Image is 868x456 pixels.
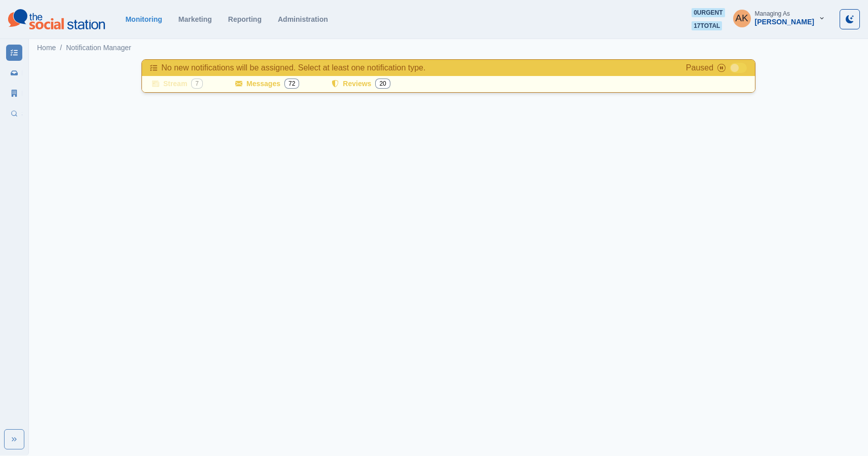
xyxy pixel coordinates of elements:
[6,45,22,61] a: Notification Manager
[692,21,722,30] span: 17 total
[284,79,299,89] span: 72
[692,8,725,17] span: 0 urgent
[725,8,834,28] button: Managing As[PERSON_NAME]
[161,62,425,74] p: No new notifications will be assigned. Select at least one notification type.
[735,6,748,30] div: Alex Kalogeropoulos
[6,65,22,81] a: Notification Inbox
[278,15,328,23] a: Administration
[178,15,212,23] a: Marketing
[125,15,162,23] a: Monitoring
[375,79,390,89] span: 20
[229,76,305,92] button: Messages72
[325,76,396,92] button: Reviews20
[37,43,56,53] a: Home
[755,10,790,17] div: Managing As
[66,43,131,53] a: Notification Manager
[191,79,203,89] span: 7
[37,43,131,53] nav: breadcrumb
[755,18,814,26] div: [PERSON_NAME]
[8,9,105,29] img: logoTextSVG.62801f218bc96a9b266caa72a09eb111.svg
[686,62,713,74] p: Paused
[228,15,262,23] a: Reporting
[840,9,860,29] button: Toggle Mode
[6,85,22,101] a: By Client
[146,76,209,92] button: Stream7
[60,43,62,53] span: /
[6,105,22,122] a: Search
[4,429,24,449] button: Expand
